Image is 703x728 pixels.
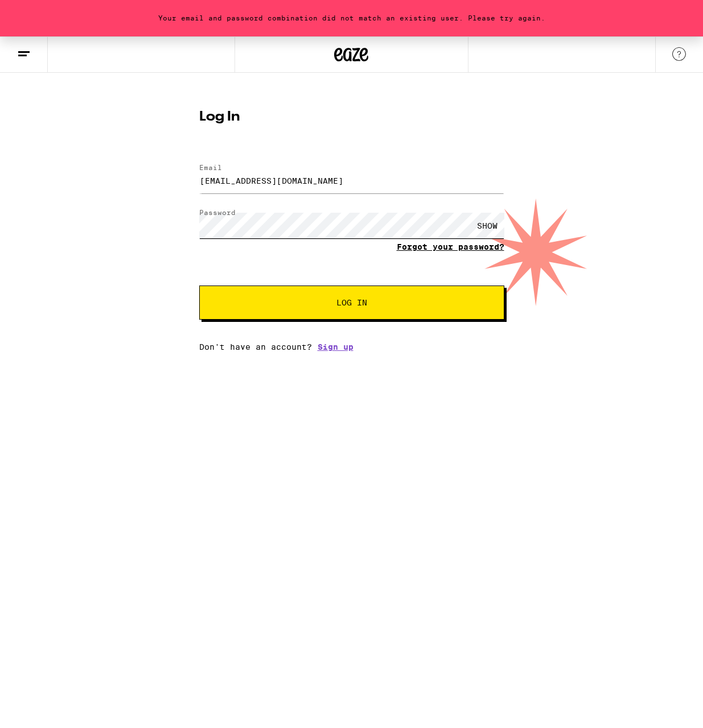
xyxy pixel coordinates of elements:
button: Log In [199,286,504,320]
a: Sign up [318,342,353,351]
a: Forgot your password? [397,242,504,251]
div: Don't have an account? [199,342,504,351]
input: Email [199,168,504,193]
h1: Log In [199,110,504,124]
label: Password [199,209,236,216]
label: Email [199,164,222,171]
span: Log In [336,299,367,307]
span: Hi. Need any help? [7,8,82,17]
div: SHOW [470,213,504,238]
